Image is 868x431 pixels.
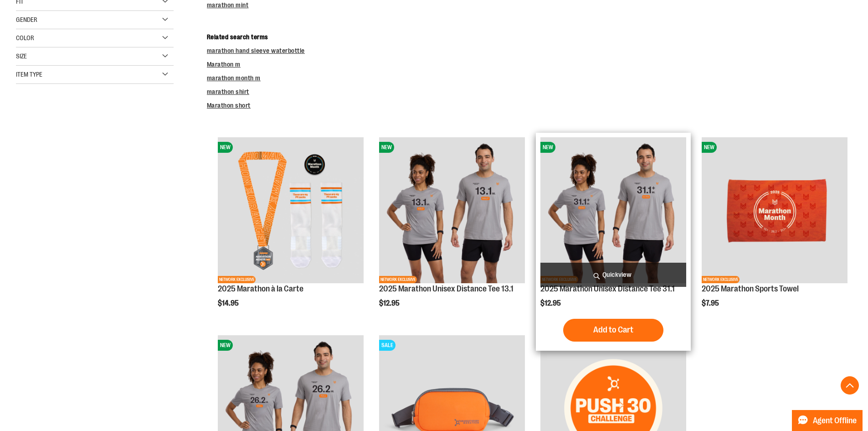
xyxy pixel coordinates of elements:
[207,1,249,9] a: marathon mint
[563,319,663,342] button: Add to Cart
[792,410,863,431] button: Agent Offline
[540,263,686,287] a: Quickview
[379,142,394,153] span: NEW
[207,47,305,54] a: marathon hand sleeve waterbottle
[379,340,395,351] span: SALE
[218,276,256,283] span: NETWORK EXCLUSIVE
[813,416,857,425] span: Agent Offline
[207,74,261,82] a: marathon month m
[16,16,37,23] span: Gender
[841,376,859,395] button: Back To Top
[702,276,740,283] span: NETWORK EXCLUSIVE
[218,340,233,351] span: NEW
[207,32,852,42] dt: Related search terms
[702,142,717,153] span: NEW
[213,133,368,331] div: product
[697,133,852,331] div: product
[540,137,686,283] img: 2025 Marathon Unisex Distance Tee 31.1
[702,137,847,283] img: 2025 Marathon Sports Towel
[16,71,42,78] span: Item Type
[218,299,240,307] span: $14.95
[379,299,401,307] span: $12.95
[218,137,364,285] a: 2025 Marathon à la CarteNEWNETWORK EXCLUSIVE
[207,102,251,109] a: Marathon short
[16,34,34,42] span: Color
[540,299,562,307] span: $12.95
[218,284,303,293] a: 2025 Marathon à la Carte
[218,142,233,153] span: NEW
[379,276,417,283] span: NETWORK EXCLUSIVE
[540,284,675,293] a: 2025 Marathon Unisex Distance Tee 31.1
[702,137,847,285] a: 2025 Marathon Sports TowelNEWNETWORK EXCLUSIVE
[540,142,555,153] span: NEW
[593,325,633,335] span: Add to Cart
[540,137,686,285] a: 2025 Marathon Unisex Distance Tee 31.1NEWNETWORK EXCLUSIVE
[702,299,720,307] span: $7.95
[218,137,364,283] img: 2025 Marathon à la Carte
[536,133,691,351] div: product
[379,284,514,293] a: 2025 Marathon Unisex Distance Tee 13.1
[207,88,249,95] a: marathon shirt
[379,137,525,283] img: 2025 Marathon Unisex Distance Tee 13.1
[207,61,241,68] a: Marathon m
[16,52,27,60] span: Size
[379,137,525,285] a: 2025 Marathon Unisex Distance Tee 13.1NEWNETWORK EXCLUSIVE
[702,284,799,293] a: 2025 Marathon Sports Towel
[375,133,529,331] div: product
